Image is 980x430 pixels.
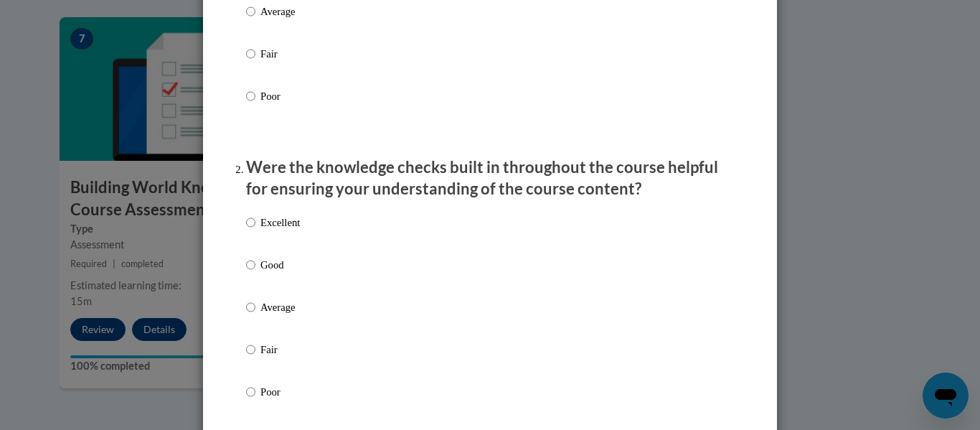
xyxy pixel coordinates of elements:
[246,257,255,273] input: Good
[246,384,255,400] input: Poor
[246,46,255,62] input: Fair
[260,384,300,400] p: Poor
[246,342,255,357] input: Fair
[246,215,255,230] input: Excellent
[260,88,300,104] p: Poor
[260,46,300,62] p: Fair
[246,299,255,315] input: Average
[246,4,255,19] input: Average
[246,88,255,104] input: Poor
[246,156,734,201] p: Were the knowledge checks built in throughout the course helpful for ensuring your understanding ...
[260,215,300,230] p: Excellent
[260,299,300,315] p: Average
[260,342,300,357] p: Fair
[260,257,300,273] p: Good
[260,4,300,19] p: Average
